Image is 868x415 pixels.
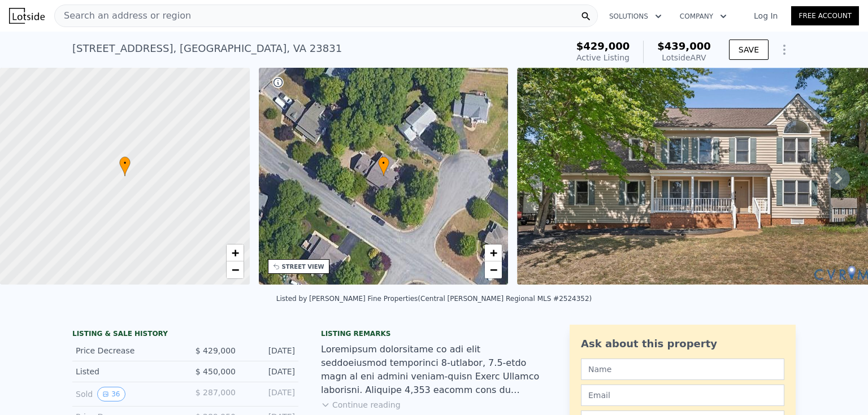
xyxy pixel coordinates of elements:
[773,38,796,61] button: Show Options
[276,295,592,303] div: Listed by [PERSON_NAME] Fine Properties (Central [PERSON_NAME] Regional MLS #2524352)
[231,246,238,260] span: +
[321,329,547,338] div: Listing remarks
[490,263,497,277] span: −
[72,329,298,340] div: LISTING & SALE HISTORY
[72,41,342,56] div: [STREET_ADDRESS] , [GEOGRAPHIC_DATA] , VA 23831
[196,388,236,397] span: $ 287,000
[9,8,45,24] img: Lotside
[581,385,784,406] input: Email
[485,261,502,278] a: Zoom out
[282,263,324,271] div: STREET VIEW
[378,158,389,168] span: •
[245,345,295,356] div: [DATE]
[227,244,244,261] a: Zoom in
[76,387,176,401] div: Sold
[196,367,236,376] span: $ 450,000
[657,52,711,63] div: Lotside ARV
[671,6,736,27] button: Company
[97,387,125,401] button: View historical data
[791,6,859,25] a: Free Account
[196,346,236,355] span: $ 429,000
[227,261,244,278] a: Zoom out
[231,263,238,277] span: −
[76,366,176,377] div: Listed
[245,366,295,377] div: [DATE]
[581,336,784,352] div: Ask about this property
[55,9,191,23] span: Search an address or region
[600,6,671,27] button: Solutions
[740,10,791,21] a: Log In
[657,40,711,52] span: $439,000
[378,156,389,176] div: •
[321,399,401,410] button: Continue reading
[576,40,630,52] span: $429,000
[485,244,502,261] a: Zoom in
[729,40,769,60] button: SAVE
[119,156,131,176] div: •
[321,343,547,397] div: Loremipsum dolorsitame co adi elit seddoeiusmod temporinci 8-utlabor, 7.5-etdo magn al eni admini...
[76,345,176,356] div: Price Decrease
[119,158,131,168] span: •
[245,387,295,401] div: [DATE]
[576,53,630,62] span: Active Listing
[581,359,784,380] input: Name
[490,246,497,260] span: +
